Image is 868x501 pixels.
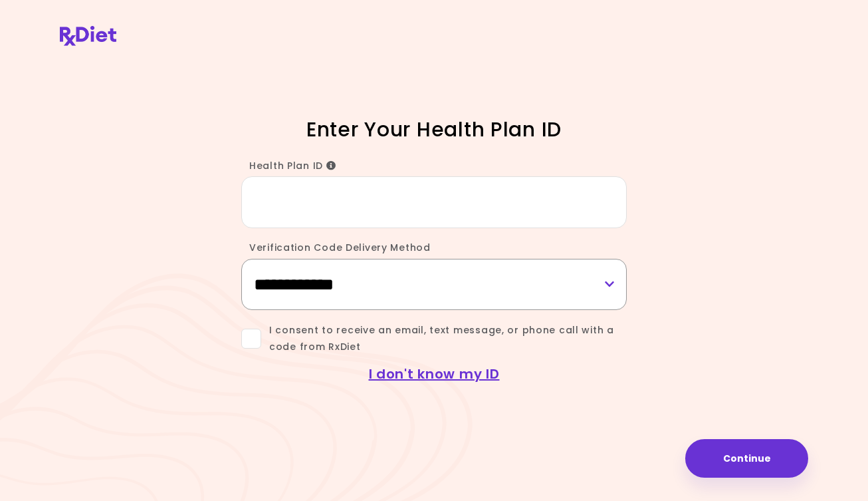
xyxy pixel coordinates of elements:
label: Verification Code Delivery Method [241,241,431,254]
button: Continue [685,439,808,478]
span: Health Plan ID [249,159,336,172]
a: I don't know my ID [369,365,500,383]
span: I consent to receive an email, text message, or phone call with a code from RxDiet [261,322,627,355]
h1: Enter Your Health Plan ID [201,116,667,142]
img: RxDiet [60,26,116,46]
i: Info [326,161,336,170]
